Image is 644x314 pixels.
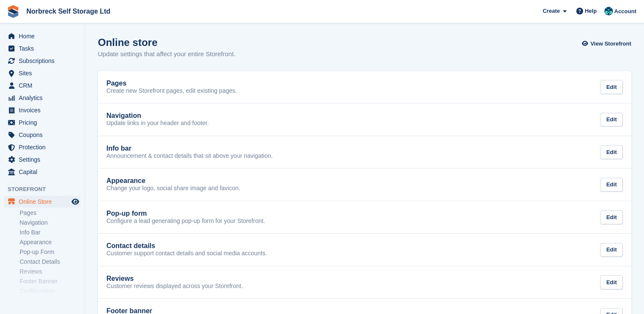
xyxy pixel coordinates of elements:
a: menu [4,43,80,54]
div: Edit [600,243,623,257]
p: Announcement & contact details that sit above your navigation. [106,152,273,160]
p: Change your logo, social share image and favicon. [106,185,240,192]
a: menu [4,67,80,79]
a: Configuration [20,287,80,295]
img: Sally King [604,7,613,15]
p: Update links in your header and footer. [106,120,209,127]
h2: Appearance [106,177,146,185]
a: menu [4,80,80,91]
a: menu [4,141,80,153]
span: Sites [19,67,70,79]
a: Navigation [20,219,80,227]
span: Storefront [8,185,85,194]
div: Edit [600,80,623,94]
div: Edit [600,210,623,224]
div: Edit [600,145,623,159]
a: Preview store [70,197,80,207]
span: CRM [19,80,70,91]
a: Pop-up form Configure a lead generating pop-up form for your Storefront. Edit [98,201,631,234]
div: Edit [600,275,623,289]
span: Tasks [19,43,70,54]
span: Online Store [19,196,70,208]
h2: Navigation [106,112,141,120]
a: Contact Details [20,258,80,266]
span: Account [614,7,636,16]
a: Appearance [20,238,80,246]
span: Capital [19,166,70,178]
img: stora-icon-8386f47178a22dfd0bd8f6a31ec36ba5ce8667c1dd55bd0f319d3a0aa187defe.svg [7,5,20,18]
h2: Pop-up form [106,210,147,217]
a: menu [4,117,80,128]
h2: Reviews [106,275,134,283]
a: Norbreck Self Storage Ltd [23,4,114,18]
a: Appearance Change your logo, social share image and favicon. Edit [98,168,631,201]
h2: Pages [106,80,126,87]
span: Subscriptions [19,55,70,67]
p: Customer reviews displayed across your Storefront. [106,283,243,290]
div: Edit [600,113,623,127]
a: Pop-up Form [20,248,80,256]
a: Pages Create new Storefront pages, edit existing pages. Edit [98,71,631,103]
a: Contact details Customer support contact details and social media accounts. Edit [98,234,631,266]
a: Reviews [20,268,80,276]
p: Update settings that affect your entire Storefront. [98,49,235,59]
a: Footer Banner [20,277,80,285]
span: Coupons [19,129,70,141]
a: menu [4,55,80,67]
a: menu [4,196,80,208]
div: Edit [600,178,623,192]
p: Configure a lead generating pop-up form for your Storefront. [106,217,265,225]
a: menu [4,92,80,104]
span: Pricing [19,117,70,128]
a: menu [4,104,80,116]
a: menu [4,30,80,42]
h2: Contact details [106,242,155,250]
span: Analytics [19,92,70,104]
p: Customer support contact details and social media accounts. [106,250,267,257]
a: menu [4,154,80,166]
span: Create [543,7,560,15]
a: menu [4,129,80,141]
span: Help [585,7,597,15]
h1: Online store [98,37,235,48]
span: Protection [19,141,70,153]
span: View Storefront [590,40,631,48]
a: Reviews Customer reviews displayed across your Storefront. Edit [98,266,631,299]
span: Invoices [19,104,70,116]
a: Pages [20,209,80,217]
a: Navigation Update links in your header and footer. Edit [98,103,631,136]
a: Info Bar [20,228,80,237]
a: menu [4,166,80,178]
span: Settings [19,154,70,166]
a: View Storefront [584,37,631,51]
span: Home [19,30,70,42]
p: Create new Storefront pages, edit existing pages. [106,87,237,95]
h2: Info bar [106,145,132,152]
a: Info bar Announcement & contact details that sit above your navigation. Edit [98,136,631,168]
